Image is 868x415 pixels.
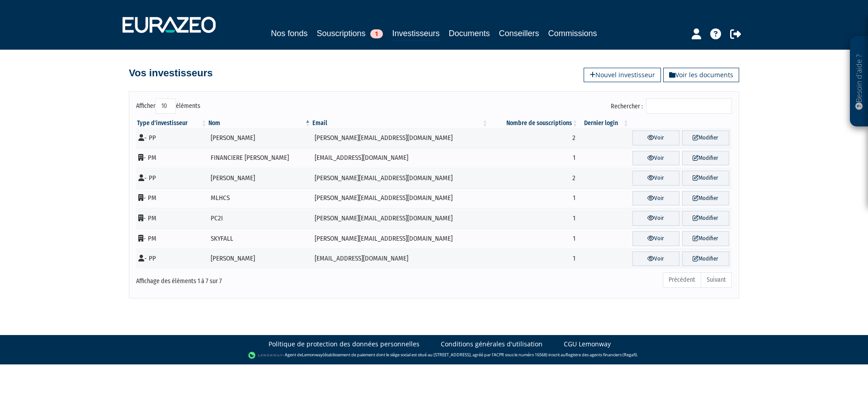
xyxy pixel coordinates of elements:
[632,191,679,206] a: Voir
[316,27,383,40] a: Souscriptions1
[311,119,489,128] th: Email : activer pour trier la colonne par ordre croissant
[646,98,732,114] input: Rechercher :
[632,151,679,166] a: Voir
[441,340,542,349] a: Conditions générales d'utilisation
[548,27,597,40] a: Commissions
[302,352,323,358] a: Lemonway
[208,128,311,148] td: [PERSON_NAME]
[370,29,383,38] span: 1
[248,351,283,360] img: logo-lemonway.png
[136,98,200,114] label: Afficher éléments
[632,231,679,246] a: Voir
[630,119,732,128] th: &nbsp;
[611,98,732,114] label: Rechercher :
[208,168,311,188] td: [PERSON_NAME]
[9,351,859,360] div: - Agent de (établissement de paiement dont le siège social est situé au [STREET_ADDRESS], agréé p...
[208,119,311,128] th: Nom : activer pour trier la colonne par ordre d&eacute;croissant
[566,352,637,358] a: Registre des agents financiers (Regafi)
[663,68,739,82] a: Voir les documents
[208,249,311,269] td: [PERSON_NAME]
[136,128,208,148] td: - PP
[311,208,489,228] td: [PERSON_NAME][EMAIL_ADDRESS][DOMAIN_NAME]
[489,228,579,249] td: 1
[136,148,208,168] td: - PM
[682,252,729,266] a: Modifier
[489,148,579,168] td: 1
[632,131,679,145] a: Voir
[271,27,307,40] a: Nos fonds
[449,27,490,40] a: Documents
[136,119,208,128] th: Type d'investisseur : activer pour trier la colonne par ordre croissant
[136,249,208,269] td: - PP
[682,191,729,206] a: Modifier
[854,41,864,122] p: Besoin d'aide ?
[632,171,679,186] a: Voir
[579,119,630,128] th: Dernier login : activer pour trier la colonne par ordre croissant
[682,171,729,186] a: Modifier
[136,271,377,286] div: Affichage des éléments 1 à 7 sur 7
[136,168,208,188] td: - PP
[682,131,729,145] a: Modifier
[311,128,489,148] td: [PERSON_NAME][EMAIL_ADDRESS][DOMAIN_NAME]
[489,249,579,269] td: 1
[682,151,729,166] a: Modifier
[156,98,176,114] select: Afficheréléments
[311,228,489,249] td: [PERSON_NAME][EMAIL_ADDRESS][DOMAIN_NAME]
[269,340,420,349] a: Politique de protection des données personnelles
[208,188,311,209] td: MLHCS
[682,211,729,226] a: Modifier
[632,252,679,266] a: Voir
[632,211,679,226] a: Voir
[584,68,661,82] a: Nouvel investisseur
[123,17,216,33] img: 1732889491-logotype_eurazeo_blanc_rvb.png
[136,188,208,209] td: - PM
[489,168,579,188] td: 2
[682,231,729,246] a: Modifier
[489,119,579,128] th: Nombre de souscriptions : activer pour trier la colonne par ordre croissant
[136,228,208,249] td: - PM
[392,27,439,41] a: Investisseurs
[489,208,579,228] td: 1
[208,148,311,168] td: FINANCIERE [PERSON_NAME]
[129,68,212,79] h4: Vos investisseurs
[311,249,489,269] td: [EMAIL_ADDRESS][DOMAIN_NAME]
[499,27,539,40] a: Conseillers
[489,128,579,148] td: 2
[136,208,208,228] td: - PM
[489,188,579,209] td: 1
[564,340,611,349] a: CGU Lemonway
[208,228,311,249] td: SKYFALL
[311,148,489,168] td: [EMAIL_ADDRESS][DOMAIN_NAME]
[311,188,489,209] td: [PERSON_NAME][EMAIL_ADDRESS][DOMAIN_NAME]
[208,208,311,228] td: PC2I
[311,168,489,188] td: [PERSON_NAME][EMAIL_ADDRESS][DOMAIN_NAME]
